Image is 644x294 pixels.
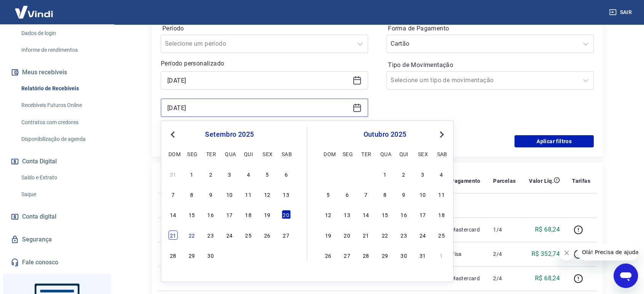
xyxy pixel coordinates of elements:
label: Forma de Pagamento [388,24,592,33]
div: Choose domingo, 26 de outubro de 2025 [324,251,333,260]
div: dom [324,149,333,158]
div: Choose terça-feira, 30 de setembro de 2025 [361,169,370,179]
div: seg [187,149,196,158]
div: Choose quinta-feira, 18 de setembro de 2025 [244,210,253,219]
div: Choose domingo, 28 de setembro de 2025 [324,169,333,179]
p: 2/4 [493,275,516,282]
div: Choose terça-feira, 23 de setembro de 2025 [206,230,215,240]
div: Choose quinta-feira, 23 de outubro de 2025 [399,230,408,240]
div: Choose terça-feira, 21 de outubro de 2025 [361,230,370,240]
div: seg [343,149,352,158]
button: Sair [607,5,635,19]
div: Choose segunda-feira, 13 de outubro de 2025 [343,210,352,219]
div: Choose terça-feira, 14 de outubro de 2025 [361,210,370,219]
a: Fale conosco [9,254,105,271]
div: Choose segunda-feira, 8 de setembro de 2025 [187,190,196,199]
input: Data inicial [167,75,349,86]
div: Choose domingo, 14 de setembro de 2025 [168,210,178,219]
div: sab [282,149,291,158]
p: R$ 352,74 [531,249,560,259]
div: Choose terça-feira, 30 de setembro de 2025 [206,251,215,260]
a: Conta digital [9,208,105,225]
a: Informe de rendimentos [18,42,105,58]
div: dom [168,149,178,158]
div: sab [437,149,446,158]
div: outubro 2025 [322,130,447,139]
button: Previous Month [168,130,177,139]
a: Relatório de Recebíveis [18,81,105,96]
a: Saque [18,187,105,202]
div: Choose domingo, 5 de outubro de 2025 [324,190,333,199]
iframe: Mensagem da empresa [577,244,638,260]
div: Choose segunda-feira, 1 de setembro de 2025 [187,169,196,179]
a: Saldo e Extrato [18,170,105,185]
div: Choose quinta-feira, 25 de setembro de 2025 [244,230,253,240]
div: Choose sexta-feira, 17 de outubro de 2025 [418,210,427,219]
div: Choose segunda-feira, 29 de setembro de 2025 [187,251,196,260]
div: Choose sábado, 4 de outubro de 2025 [437,169,446,179]
p: 2/4 [493,250,516,258]
div: sex [418,149,427,158]
div: Choose sábado, 27 de setembro de 2025 [282,230,291,240]
div: Choose quinta-feira, 2 de outubro de 2025 [244,251,253,260]
a: Segurança [9,231,105,248]
div: Choose sábado, 1 de novembro de 2025 [437,251,446,260]
a: Disponibilização de agenda [18,131,105,147]
div: qua [380,149,389,158]
div: Choose quarta-feira, 1 de outubro de 2025 [225,251,234,260]
div: qui [244,149,253,158]
div: Choose sábado, 18 de outubro de 2025 [437,210,446,219]
p: Valor Líq. [529,177,554,185]
a: Recebíveis Futuros Online [18,97,105,113]
div: Choose sexta-feira, 5 de setembro de 2025 [263,169,272,179]
a: Dados de login [18,26,105,41]
div: Choose quinta-feira, 11 de setembro de 2025 [244,190,253,199]
input: Data final [167,102,349,113]
p: R$ 68,24 [535,225,560,234]
div: sex [263,149,272,158]
div: Choose sexta-feira, 26 de setembro de 2025 [263,230,272,240]
p: Visa [451,250,481,258]
div: Choose sexta-feira, 3 de outubro de 2025 [263,251,272,260]
div: Choose sexta-feira, 12 de setembro de 2025 [263,190,272,199]
span: Olá! Precisa de ajuda? [5,5,64,11]
p: R$ 68,24 [535,274,560,283]
p: 1/4 [493,226,516,233]
div: Choose quinta-feira, 30 de outubro de 2025 [399,251,408,260]
p: Parcelas [493,177,516,185]
div: Choose quarta-feira, 15 de outubro de 2025 [380,210,389,219]
div: Choose sábado, 25 de outubro de 2025 [437,230,446,240]
div: Choose segunda-feira, 6 de outubro de 2025 [343,190,352,199]
div: Choose domingo, 7 de setembro de 2025 [168,190,178,199]
div: qui [399,149,408,158]
div: Choose quarta-feira, 10 de setembro de 2025 [225,190,234,199]
div: Choose sábado, 6 de setembro de 2025 [282,169,291,179]
div: Choose quinta-feira, 16 de outubro de 2025 [399,210,408,219]
div: Choose domingo, 31 de agosto de 2025 [168,169,178,179]
div: Choose sexta-feira, 3 de outubro de 2025 [418,169,427,179]
img: Vindi [9,0,59,24]
p: Período personalizado [161,59,368,68]
div: Choose quarta-feira, 1 de outubro de 2025 [380,169,389,179]
div: Choose quarta-feira, 22 de outubro de 2025 [380,230,389,240]
div: Choose sexta-feira, 31 de outubro de 2025 [418,251,427,260]
p: Mastercard [451,226,481,233]
iframe: Fechar mensagem [559,245,574,260]
button: Aplicar filtros [514,135,594,147]
div: Choose sábado, 20 de setembro de 2025 [282,210,291,219]
div: Choose segunda-feira, 20 de outubro de 2025 [343,230,352,240]
div: Choose quarta-feira, 8 de outubro de 2025 [380,190,389,199]
div: ter [206,149,215,158]
div: ter [361,149,370,158]
div: Choose terça-feira, 16 de setembro de 2025 [206,210,215,219]
div: Choose quinta-feira, 2 de outubro de 2025 [399,169,408,179]
div: qua [225,149,234,158]
div: setembro 2025 [167,130,292,139]
div: Choose quarta-feira, 29 de outubro de 2025 [380,251,389,260]
label: Período [162,24,367,33]
span: Conta digital [22,211,56,222]
div: Choose domingo, 28 de setembro de 2025 [168,251,178,260]
div: Choose quinta-feira, 9 de outubro de 2025 [399,190,408,199]
a: Contratos com credores [18,115,105,130]
div: Choose quinta-feira, 4 de setembro de 2025 [244,169,253,179]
